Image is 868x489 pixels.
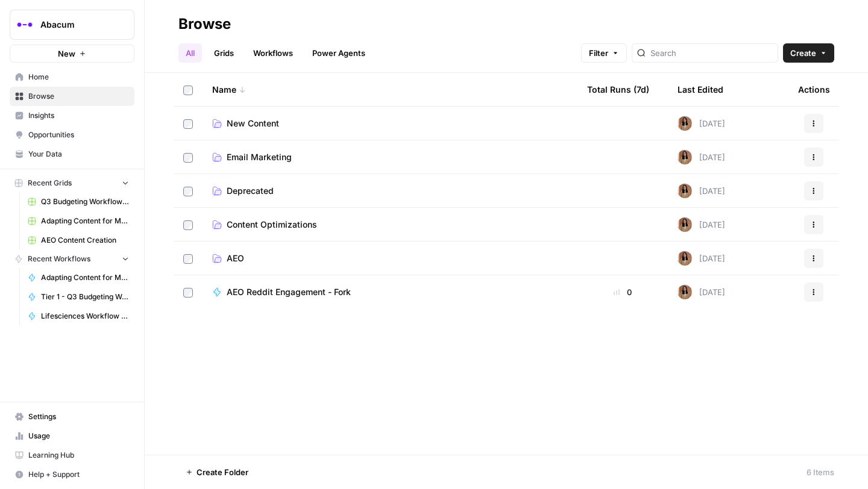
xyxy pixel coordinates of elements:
a: Q3 Budgeting Workflows (ATL/BTL) Grid [22,192,134,211]
a: AEO Content Creation [22,231,134,250]
a: Workflows [246,43,300,63]
a: AEO Reddit Engagement - Fork [212,286,568,298]
img: jqqluxs4pyouhdpojww11bswqfcs [678,150,692,164]
span: Settings [28,411,129,422]
span: Home [28,72,129,83]
span: New [58,48,75,60]
span: Browse [28,91,129,102]
img: jqqluxs4pyouhdpojww11bswqfcs [678,251,692,266]
span: Usage [28,431,129,441]
a: Adapting Content for Microdemos Pages Grid [22,211,134,231]
a: Usage [10,426,134,446]
span: Deprecated [227,185,274,197]
a: Grids [207,43,241,63]
img: Abacum Logo [14,14,36,36]
a: Power Agents [305,43,373,63]
div: [DATE] [678,285,725,299]
a: Settings [10,407,134,426]
button: Help + Support [10,465,134,484]
button: Create Folder [178,463,256,482]
a: Home [10,67,134,87]
img: jqqluxs4pyouhdpojww11bswqfcs [678,217,692,232]
button: New [10,45,134,63]
div: [DATE] [678,251,725,266]
span: Learning Hub [28,450,129,461]
div: [DATE] [678,217,725,232]
button: Recent Workflows [10,250,134,268]
a: New Content [212,117,568,129]
span: Recent Grids [28,178,72,188]
a: Email Marketing [212,151,568,163]
div: Actions [798,73,830,106]
span: Tier 1 - Q3 Budgeting Workflows [41,291,129,302]
span: AEO [227,252,244,264]
a: Deprecated [212,185,568,197]
div: 0 [587,286,658,298]
div: Last Edited [678,73,723,106]
span: Email Marketing [227,151,292,163]
span: Opportunities [28,129,129,140]
div: [DATE] [678,184,725,198]
span: New Content [227,117,279,129]
a: Learning Hub [10,446,134,465]
span: Create [790,47,816,59]
button: Create [783,43,834,63]
span: Your Data [28,149,129,160]
span: Help + Support [28,469,129,480]
a: Browse [10,87,134,106]
a: Insights [10,106,134,125]
button: Workspace: Abacum [10,10,134,40]
span: Lifesciences Workflow ([DATE]) [41,311,129,322]
a: Your Data [10,145,134,164]
a: All [178,43,202,63]
a: Opportunities [10,125,134,145]
img: jqqluxs4pyouhdpojww11bswqfcs [678,184,692,198]
div: Total Runs (7d) [587,73,649,106]
a: Lifesciences Workflow ([DATE]) [22,307,134,326]
span: Adapting Content for Microdemos Pages Grid [41,216,129,226]
a: Content Optimizations [212,219,568,231]
a: Adapting Content for Microdemos Pages [22,268,134,287]
span: Abacum [40,19,113,31]
a: AEO [212,252,568,264]
button: Filter [581,43,627,63]
span: Content Optimizations [227,219,317,231]
span: Create Folder [197,466,248,478]
span: Insights [28,110,129,121]
div: Browse [178,14,231,34]
div: [DATE] [678,116,725,131]
span: AEO Content Creation [41,235,129,246]
span: AEO Reddit Engagement - Fork [227,286,351,298]
span: Adapting Content for Microdemos Pages [41,272,129,283]
div: 6 Items [807,466,834,478]
span: Recent Workflows [28,254,90,264]
span: Q3 Budgeting Workflows (ATL/BTL) Grid [41,196,129,207]
div: [DATE] [678,150,725,164]
img: jqqluxs4pyouhdpojww11bswqfcs [678,116,692,131]
button: Recent Grids [10,174,134,192]
img: jqqluxs4pyouhdpojww11bswqfcs [678,285,692,299]
a: Tier 1 - Q3 Budgeting Workflows [22,287,134,307]
input: Search [650,47,773,59]
span: Filter [589,47,608,59]
div: Name [212,73,568,106]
